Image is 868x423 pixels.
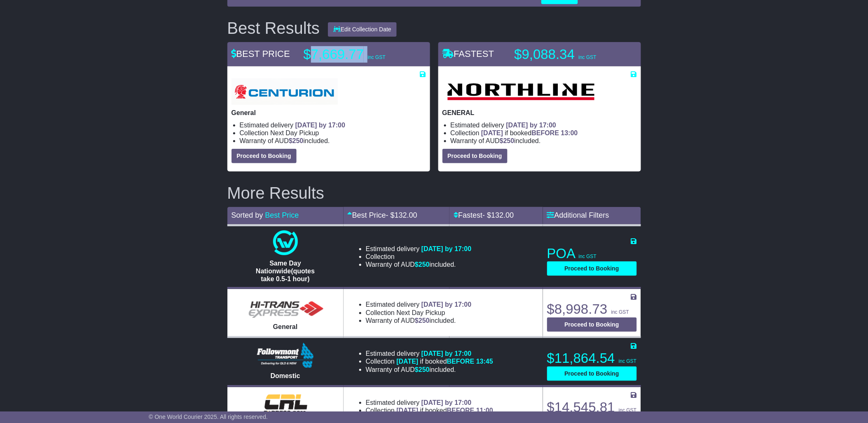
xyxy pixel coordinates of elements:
[271,372,300,379] span: Domestic
[611,309,629,315] span: inc GST
[451,137,637,145] li: Warranty of AUD included.
[547,350,637,367] p: $11,864.54
[257,343,314,368] img: Followmont Transport: Domestic
[232,49,290,59] span: BEST PRICE
[415,366,430,373] span: $
[481,129,503,136] span: [DATE]
[227,184,641,202] h2: More Results
[366,407,493,414] li: Collection
[547,211,609,219] a: Additional Filters
[547,317,637,332] button: Proceed to Booking
[386,211,417,219] span: - $
[500,137,515,144] span: $
[256,260,315,282] span: Same Day Nationwide(quotes take 0.5-1 hour)
[270,129,319,136] span: Next Day Pickup
[442,109,637,117] p: GENERAL
[397,309,445,316] span: Next Day Pickup
[366,253,472,261] li: Collection
[240,121,426,129] li: Estimated delivery
[491,211,514,219] span: 132.00
[232,211,263,219] span: Sorted by
[292,137,304,144] span: 250
[232,109,426,117] p: General
[451,129,637,137] li: Collection
[481,129,578,136] span: if booked
[619,407,636,413] span: inc GST
[579,254,597,259] span: inc GST
[366,366,493,374] li: Warranty of AUD included.
[482,211,514,219] span: - $
[619,358,636,364] span: inc GST
[273,323,298,330] span: General
[506,122,557,129] span: [DATE] by 17:00
[258,392,312,417] img: CRL: General
[532,129,559,136] span: BEFORE
[421,399,472,406] span: [DATE] by 17:00
[421,245,472,252] span: [DATE] by 17:00
[421,350,472,357] span: [DATE] by 17:00
[476,407,493,414] span: 11:00
[232,78,338,105] img: Centurion Transport: General
[328,22,397,37] button: Edit Collection Date
[454,211,514,219] a: Fastest- $132.00
[515,46,618,63] p: $9,088.34
[547,261,637,276] button: Proceed to Booking
[451,121,637,129] li: Estimated delivery
[561,129,578,136] span: 13:00
[240,129,426,137] li: Collection
[419,261,430,268] span: 250
[547,367,637,381] button: Proceed to Booking
[578,54,596,60] span: inc GST
[366,245,472,253] li: Estimated delivery
[366,399,493,407] li: Estimated delivery
[367,54,385,60] span: inc GST
[149,414,268,420] span: © One World Courier 2025. All rights reserved.
[419,366,430,373] span: 250
[397,358,493,365] span: if booked
[547,301,637,317] p: $8,998.73
[240,137,426,145] li: Warranty of AUD included.
[447,407,475,414] span: BEFORE
[415,317,430,324] span: $
[265,211,299,219] a: Best Price
[232,149,297,163] button: Proceed to Booking
[476,358,493,365] span: 13:45
[503,137,515,144] span: 250
[273,230,298,255] img: One World Courier: Same Day Nationwide(quotes take 0.5-1 hour)
[366,350,493,357] li: Estimated delivery
[442,78,599,105] img: Northline Distribution: GENERAL
[366,309,472,317] li: Collection
[348,211,417,219] a: Best Price- $132.00
[442,149,508,163] button: Proceed to Booking
[295,122,346,129] span: [DATE] by 17:00
[421,301,472,308] span: [DATE] by 17:00
[244,294,327,319] img: HiTrans (Machship): General
[304,46,407,63] p: $7,669.77
[397,407,419,414] span: [DATE]
[415,261,430,268] span: $
[366,357,493,365] li: Collection
[547,399,637,416] p: $14,545.81
[366,317,472,324] li: Warranty of AUD included.
[397,358,419,365] span: [DATE]
[419,317,430,324] span: 250
[289,137,304,144] span: $
[547,245,637,262] p: POA
[395,211,417,219] span: 132.00
[447,358,475,365] span: BEFORE
[223,19,324,37] div: Best Results
[442,49,494,59] span: FASTEST
[397,407,493,414] span: if booked
[366,301,472,308] li: Estimated delivery
[366,261,472,268] li: Warranty of AUD included.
